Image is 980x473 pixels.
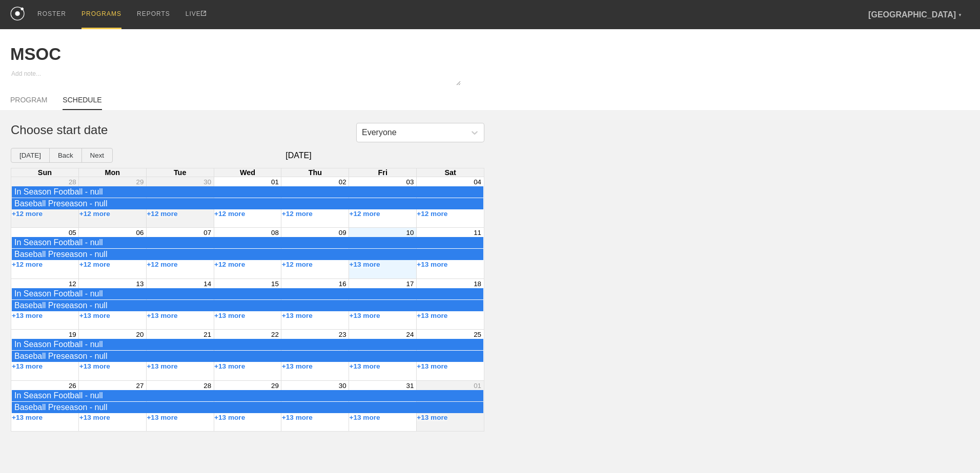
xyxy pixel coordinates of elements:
button: +12 more [282,261,313,268]
button: 31 [406,382,414,390]
h1: Choose start date [11,123,474,137]
button: +12 more [147,261,177,268]
button: 29 [271,382,279,390]
span: Mon [105,168,120,177]
button: 26 [69,382,76,390]
button: [DATE] [11,148,50,163]
div: In Season Football - null [14,289,481,298]
button: +13 more [350,414,380,421]
div: In Season Football - null [14,391,481,400]
button: +13 more [214,414,245,421]
button: +13 more [417,362,447,370]
div: In Season Football - null [14,340,481,349]
button: 12 [69,280,76,288]
button: 25 [474,331,481,338]
span: [DATE] [113,151,484,160]
button: +13 more [147,414,177,421]
button: +13 more [79,312,110,319]
button: +12 more [350,210,380,218]
button: +12 more [79,210,110,218]
button: 06 [136,229,144,236]
button: +13 more [350,261,380,268]
button: +13 more [12,312,43,319]
button: 18 [474,280,481,288]
div: In Season Football - null [14,187,481,197]
button: 04 [474,178,481,186]
span: Sat [444,168,456,177]
a: PROGRAM [10,96,47,109]
a: SCHEDULE [63,96,101,110]
button: 05 [69,229,76,236]
button: 22 [271,331,279,338]
button: 02 [339,178,346,186]
button: +12 more [214,261,245,268]
button: 21 [203,331,211,338]
div: Baseball Preseason - null [14,250,481,259]
button: +13 more [282,414,313,421]
div: Baseball Preseason - null [14,199,481,208]
button: Next [81,148,113,163]
button: +13 more [214,362,245,370]
button: Back [49,148,82,163]
button: +13 more [79,414,110,421]
button: 29 [136,178,144,186]
button: 20 [136,331,144,338]
button: 24 [406,331,414,338]
button: +13 more [12,362,43,370]
button: 28 [203,382,211,390]
span: Wed [240,168,255,177]
button: +13 more [12,414,43,421]
button: +12 more [147,210,177,218]
div: In Season Football - null [14,238,481,247]
div: Baseball Preseason - null [14,403,481,412]
button: 11 [474,229,481,236]
button: 28 [69,178,76,186]
div: ▼ [958,11,962,19]
button: 03 [406,178,414,186]
button: 19 [69,331,76,338]
button: +13 more [350,312,380,319]
div: Everyone [362,128,397,137]
button: +13 more [214,312,245,319]
button: +13 more [79,362,110,370]
button: 10 [406,229,414,236]
img: logo [10,7,25,20]
span: Thu [309,168,322,177]
div: Month View [11,168,484,432]
button: +13 more [350,362,380,370]
button: +12 more [79,261,110,268]
span: Sun [38,168,52,177]
iframe: Chat Widget [929,424,980,473]
button: +13 more [417,312,447,319]
button: 30 [203,178,211,186]
button: 01 [271,178,279,186]
button: 08 [271,229,279,236]
button: +12 more [12,210,43,218]
button: 07 [203,229,211,236]
button: +13 more [282,312,313,319]
button: +12 more [214,210,245,218]
button: 17 [406,280,414,288]
button: +13 more [282,362,313,370]
button: 01 [474,382,481,390]
div: Baseball Preseason - null [14,301,481,310]
button: +13 more [417,414,447,421]
button: 23 [339,331,346,338]
button: +13 more [417,261,447,268]
button: +12 more [417,210,447,218]
button: 14 [203,280,211,288]
button: 16 [339,280,346,288]
button: 09 [339,229,346,236]
button: 15 [271,280,279,288]
button: +12 more [12,261,43,268]
span: Fri [378,168,387,177]
span: Tue [174,168,187,177]
button: 30 [339,382,346,390]
button: 27 [136,382,144,390]
div: Baseball Preseason - null [14,352,481,361]
button: +12 more [282,210,313,218]
button: 13 [136,280,144,288]
button: +13 more [147,362,177,370]
button: +13 more [147,312,177,319]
